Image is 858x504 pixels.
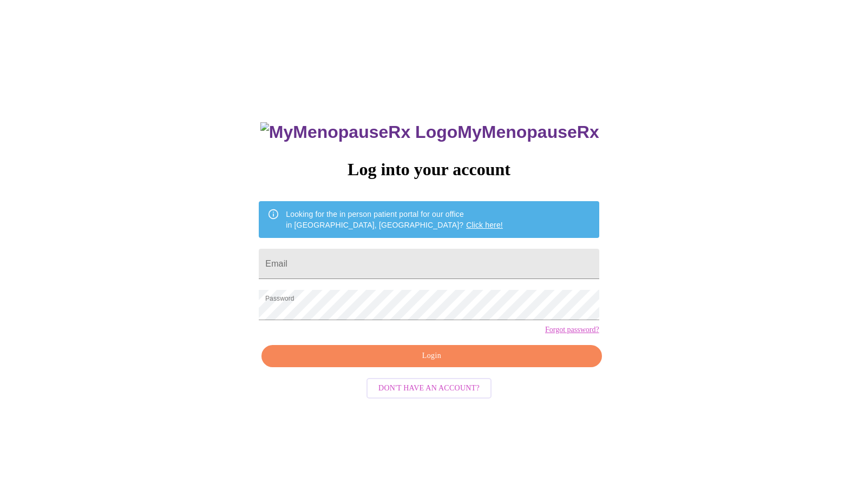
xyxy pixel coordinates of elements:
a: Forgot password? [545,326,599,334]
div: Looking for the in person patient portal for our office in [GEOGRAPHIC_DATA], [GEOGRAPHIC_DATA]? [286,204,503,235]
button: Login [261,345,601,367]
h3: MyMenopauseRx [260,122,599,142]
span: Don't have an account? [378,382,480,395]
img: MyMenopauseRx Logo [260,122,457,142]
a: Click here! [466,221,503,229]
h3: Log into your account [259,160,599,180]
button: Don't have an account? [366,378,492,399]
a: Don't have an account? [364,383,494,392]
span: Login [274,349,589,363]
